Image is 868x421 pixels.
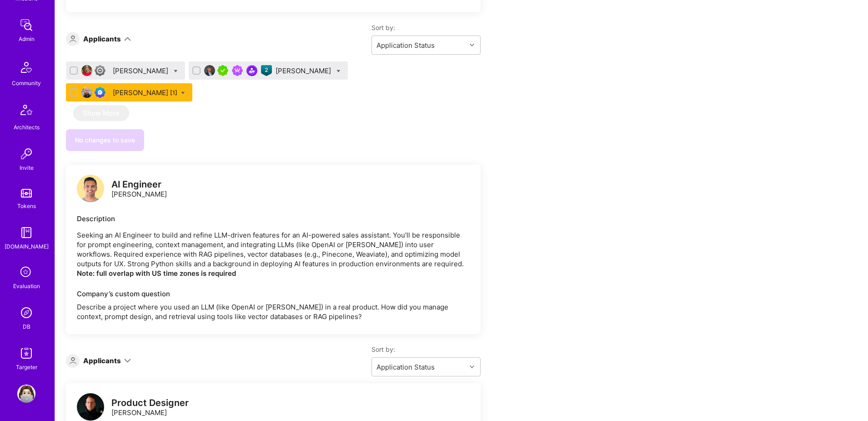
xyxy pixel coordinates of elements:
div: [PERSON_NAME] [111,180,167,199]
i: icon ArrowDown [124,36,131,42]
img: Invite [17,145,35,163]
div: [PERSON_NAME] [111,398,189,417]
div: [PERSON_NAME] [113,66,170,76]
img: admin teamwork [17,16,35,34]
div: Application Status [376,41,435,50]
div: Applicants [83,34,121,44]
i: Bulk Status Update [174,69,178,73]
div: Targeter [16,362,37,372]
div: Architects [14,122,40,132]
div: Application Status [376,362,435,372]
label: Sort by: [371,23,481,32]
div: Applicants [83,356,121,365]
div: [DOMAIN_NAME] [5,242,49,251]
img: Evaluation Call Booked [95,87,105,98]
i: Bulk Status Update [336,69,341,73]
img: Admin Search [17,304,35,322]
img: Been on Mission [232,65,243,76]
img: Community leader [246,65,257,76]
img: User Avatar [81,87,92,98]
button: Show More [73,105,129,121]
img: tokens [21,189,32,198]
i: icon Applicant [70,357,76,364]
i: icon Chevron [470,365,474,369]
div: Company’s custom question [77,289,470,299]
div: DB [23,322,30,331]
div: Tokens [17,201,36,211]
img: guide book [17,223,35,242]
i: icon SelectionTeam [18,264,35,281]
strong: Note: full overlap with US time zones is required [77,269,236,278]
a: User Avatar [15,385,38,403]
div: Community [12,78,41,88]
div: [PERSON_NAME] [113,88,177,97]
div: Evaluation [13,281,40,291]
img: Community [15,56,37,78]
img: A.Teamer in Residence [217,65,228,76]
i: icon ArrowDown [124,357,131,364]
div: Invite [20,163,34,172]
img: logo [77,393,104,421]
div: Product Designer [111,398,189,408]
div: [PERSON_NAME] [276,66,333,76]
i: icon Chevron [470,43,474,47]
div: Description [77,214,470,223]
img: logo [77,175,104,202]
img: User Avatar [81,65,92,76]
img: User Avatar [17,385,35,403]
img: Limited Access [95,65,105,76]
div: AI Engineer [111,180,167,189]
label: Sort by: [371,345,481,354]
i: Bulk Status Update [181,91,185,95]
a: logo [77,175,104,204]
p: Describe a project where you used an LLM (like OpenAI or [PERSON_NAME]) in a real product. How di... [77,302,470,321]
p: Seeking an AI Engineer to build and refine LLM-driven features for an AI-powered sales assistant.... [77,230,470,278]
img: Skill Targeter [17,344,35,362]
div: Admin [19,34,35,44]
i: icon Applicant [70,36,76,42]
img: User Avatar [204,65,215,76]
sup: [1] [170,88,177,97]
img: Architects [15,101,37,122]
